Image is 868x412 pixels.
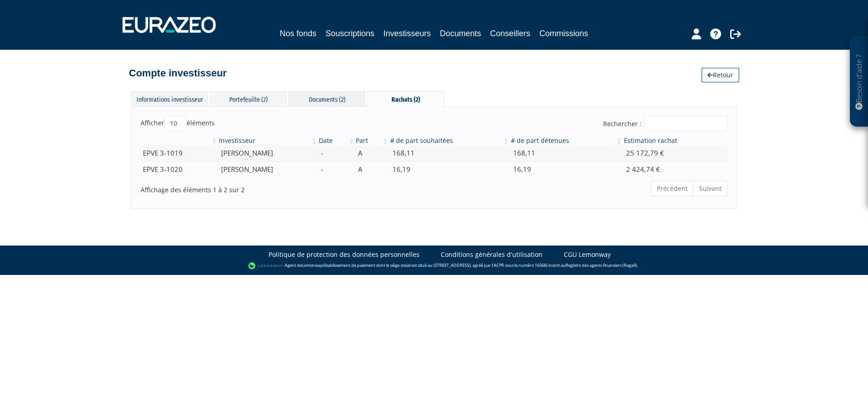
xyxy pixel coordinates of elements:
[510,136,623,145] th: # de part détenues: activer pour trier la colonne par ordre croissant
[164,116,187,131] select: Afficheréléments
[490,27,530,40] a: Conseillers
[367,91,444,107] div: Rachats (2)
[302,262,323,268] a: Lemonway
[389,161,510,177] td: 16,19
[539,27,588,40] a: Commissions
[269,250,420,259] a: Politique de protection des données personnelles
[248,261,283,270] img: logo-lemonway.png
[623,145,727,161] td: 25 172,79 €
[141,161,218,177] td: EPVE 3-1020
[141,116,215,131] label: Afficher éléments
[218,145,318,161] td: [PERSON_NAME]
[131,91,208,106] div: Informations investisseur
[129,68,226,79] h4: Compte investisseur
[603,116,727,131] label: Rechercher :
[383,27,431,41] a: Investisseurs
[218,161,318,177] td: [PERSON_NAME]
[566,262,637,268] a: Registre des agents financiers (Regafi)
[623,136,727,145] th: Estimation rachat
[702,68,739,82] a: Retour
[141,180,377,194] div: Affichage des éléments 1 à 2 sur 2
[141,136,218,145] th: &nbsp;: activer pour trier la colonne par ordre croissant
[318,161,355,177] td: -
[325,27,374,40] a: Souscriptions
[123,17,216,33] img: 1732889491-logotype_eurazeo_blanc_rvb.png
[645,116,727,131] input: Rechercher :
[218,136,318,145] th: Investisseur: activer pour trier la colonne par ordre croissant
[318,136,355,145] th: Date: activer pour trier la colonne par ordre croissant
[854,41,864,123] p: Besoin d'aide ?
[510,161,623,177] td: 16,19
[355,161,389,177] td: A
[141,145,218,161] td: EPVE 3-1019
[355,136,389,145] th: Part: activer pour trier la colonne par ordre croissant
[441,250,542,259] a: Conditions générales d'utilisation
[389,136,510,145] th: # de part souhaitées: activer pour trier la colonne par ordre croissant
[564,250,611,259] a: CGU Lemonway
[9,261,859,270] div: - Agent de (établissement de paiement dont le siège social est situé au [STREET_ADDRESS], agréé p...
[510,145,623,161] td: 168,11
[318,145,355,161] td: -
[623,161,727,177] td: 2 424,74 €
[355,145,389,161] td: A
[389,145,510,161] td: 168,11
[210,91,287,106] div: Portefeuille (2)
[288,91,365,106] div: Documents (2)
[280,27,316,40] a: Nos fonds
[440,27,481,40] a: Documents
